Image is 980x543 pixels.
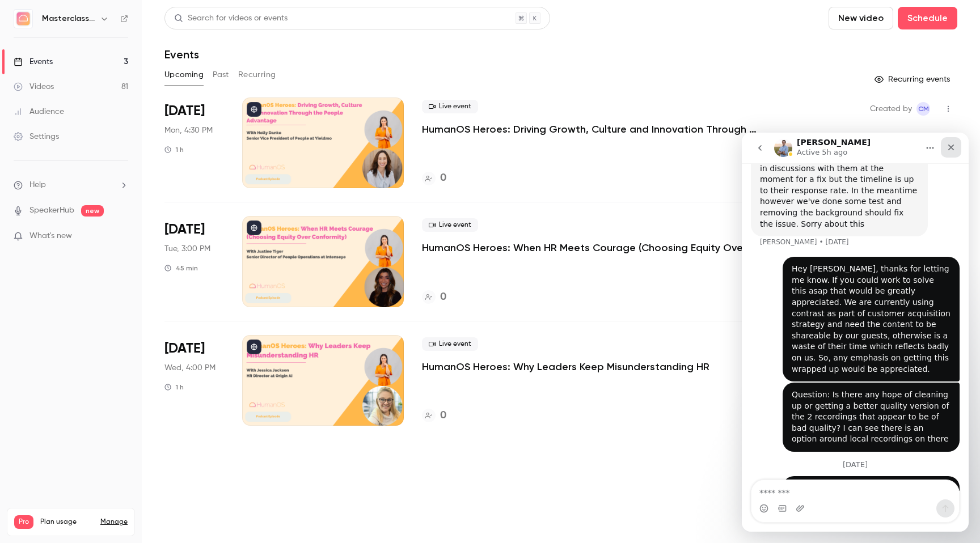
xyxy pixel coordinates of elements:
[164,97,224,188] div: Sep 1 Mon, 4:30 PM (Europe/London)
[422,241,762,254] a: HumanOS Heroes: When HR Meets Courage (Choosing Equity Over Conformity)
[9,343,218,393] div: user says…
[422,122,762,136] a: HumanOS Heroes: Driving Growth, Culture and Innovation Through the People Advantage
[742,133,969,532] iframe: To enrich screen reader interactions, please activate Accessibility in Grammarly extension settings
[100,517,128,527] a: Manage
[42,13,95,24] h6: Masterclass Channel
[40,517,94,527] span: Plan usage
[916,102,930,116] span: Connor McManus
[829,7,893,29] button: New video
[9,124,218,250] div: user says…
[18,106,107,113] div: [PERSON_NAME] • [DATE]
[440,171,446,186] h4: 0
[422,218,478,232] span: Live event
[164,48,199,61] h1: Events
[29,205,74,217] a: SpeakerHub
[50,131,209,242] div: Hey [PERSON_NAME], thanks for letting me know. If you could work to solve this asap that would be...
[41,250,218,319] div: Question: Is there any hope of cleaning up or getting a better quality version of the 2 recording...
[898,7,957,29] button: Schedule
[14,515,33,529] span: Pro
[164,335,224,426] div: Sep 10 Wed, 4:00 PM (Europe/London)
[50,257,209,312] div: Question: Is there any hope of cleaning up or getting a better quality version of the 2 recording...
[164,102,205,120] span: [DATE]
[164,264,198,273] div: 45 min
[14,10,32,28] img: Masterclass Channel
[164,66,204,84] button: Upcoming
[81,205,104,217] span: new
[422,360,709,374] a: HumanOS Heroes: Why Leaders Keep Misunderstanding HR
[29,179,46,191] span: Help
[9,328,218,343] div: [DATE]
[54,371,63,380] button: Upload attachment
[14,106,64,117] div: Audience
[164,125,213,136] span: Mon, 4:30 PM
[29,230,72,242] span: What's new
[14,179,128,191] li: help-dropdown-opener
[422,408,446,423] a: 0
[14,131,59,142] div: Settings
[164,243,210,254] span: Tue, 3:00 PM
[870,102,912,116] span: Created by
[10,347,217,367] textarea: Message…
[9,250,218,328] div: user says…
[164,362,216,374] span: Wed, 4:00 PM
[238,66,276,84] button: Recurring
[440,408,446,423] h4: 0
[164,216,224,307] div: Sep 2 Tue, 3:00 PM (Europe/London)
[422,171,446,186] a: 0
[869,70,957,88] button: Recurring events
[422,290,446,305] a: 0
[195,367,213,385] button: Send a message…
[440,290,446,305] h4: 0
[18,371,27,380] button: Emoji picker
[41,343,218,379] div: Hello [PERSON_NAME] - chasing on the abover
[41,124,218,249] div: Hey [PERSON_NAME], thanks for letting me know. If you could work to solve this asap that would be...
[164,220,205,239] span: [DATE]
[422,337,478,351] span: Live event
[14,56,53,67] div: Events
[422,100,478,113] span: Live event
[36,371,45,380] button: Gif picker
[174,12,288,24] div: Search for videos or events
[164,383,184,392] div: 1 h
[164,145,184,154] div: 1 h
[164,340,205,358] span: [DATE]
[213,66,229,84] button: Past
[14,81,54,92] div: Videos
[918,102,929,116] span: CM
